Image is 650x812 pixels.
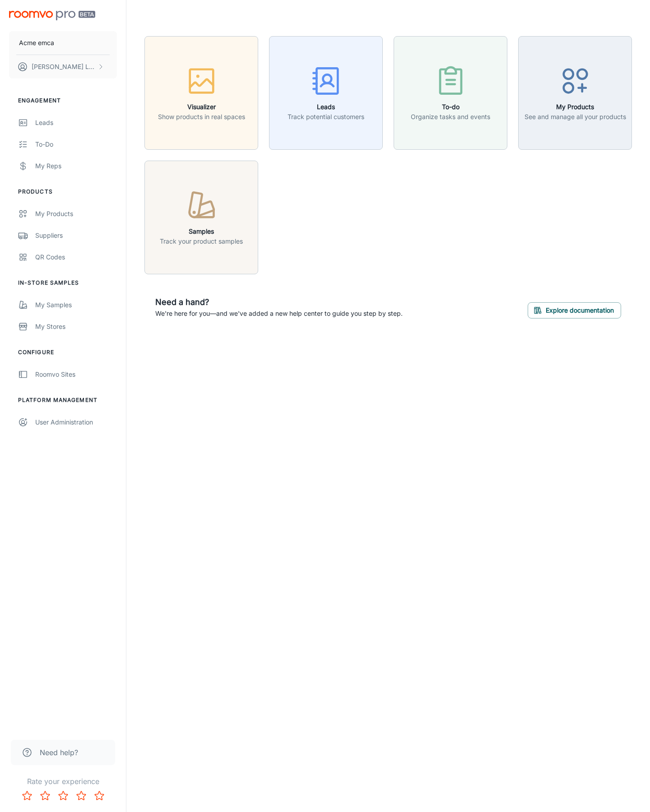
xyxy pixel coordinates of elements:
[158,112,245,122] p: Show products in real spaces
[411,102,490,112] h6: To-do
[394,36,507,150] button: To-doOrganize tasks and events
[35,118,117,128] div: Leads
[144,161,258,274] button: SamplesTrack your product samples
[155,309,403,318] p: We're here for you—and we've added a new help center to guide you step by step.
[155,296,403,309] h6: Need a hand?
[528,302,621,318] button: Explore documentation
[35,300,117,310] div: My Samples
[9,11,95,20] img: Roomvo PRO Beta
[518,88,632,97] a: My ProductsSee and manage all your products
[19,38,54,48] p: Acme emca
[525,112,626,122] p: See and manage all your products
[288,112,364,122] p: Track potential customers
[288,102,364,112] h6: Leads
[411,112,490,122] p: Organize tasks and events
[9,31,117,55] button: Acme emca
[160,226,243,236] h6: Samples
[269,88,383,97] a: LeadsTrack potential customers
[144,212,258,221] a: SamplesTrack your product samples
[158,102,245,112] h6: Visualizer
[35,139,117,149] div: To-do
[35,322,117,332] div: My Stores
[528,305,621,314] a: Explore documentation
[35,209,117,219] div: My Products
[32,62,95,72] p: [PERSON_NAME] Leaptools
[518,36,632,150] button: My ProductsSee and manage all your products
[394,88,507,97] a: To-doOrganize tasks and events
[160,236,243,246] p: Track your product samples
[35,161,117,171] div: My Reps
[9,55,117,78] button: [PERSON_NAME] Leaptools
[144,36,258,150] button: VisualizerShow products in real spaces
[525,102,626,112] h6: My Products
[35,231,117,240] div: Suppliers
[35,252,117,262] div: QR Codes
[269,36,383,150] button: LeadsTrack potential customers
